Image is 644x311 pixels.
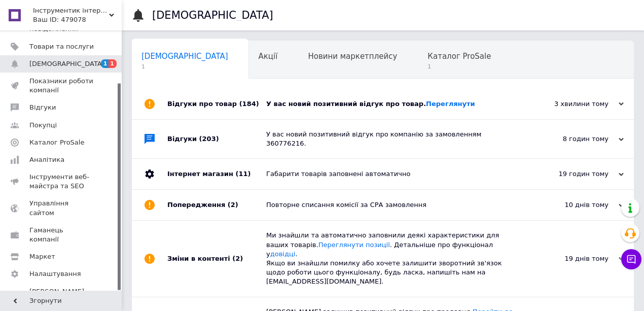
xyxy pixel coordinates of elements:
[101,59,109,68] span: 1
[427,63,491,71] span: 1
[522,200,624,210] div: 10 днів тому
[266,99,522,109] div: У вас новий позитивний відгук про товар.
[167,159,266,189] div: Інтернет магазин
[109,59,117,68] span: 1
[522,99,624,109] div: 3 хвилини тому
[235,170,251,178] span: (11)
[427,52,491,61] span: Каталог ProSale
[29,42,94,51] span: Товари та послуги
[29,77,94,95] span: Показники роботи компанії
[29,59,104,68] span: [DEMOGRAPHIC_DATA]
[29,121,57,130] span: Покупці
[141,63,228,71] span: 1
[29,103,56,112] span: Відгуки
[29,172,94,191] span: Інструменти веб-майстра та SEO
[266,169,522,179] div: Габарити товарів заповнені автоматично
[266,200,522,210] div: Повторне списання комісії за СРА замовлення
[33,6,109,15] span: Інструментик інтернет-магазин
[29,269,81,279] span: Налаштування
[29,138,84,147] span: Каталог ProSale
[167,190,266,220] div: Попередження
[29,155,64,164] span: Аналітика
[152,9,273,21] h1: [DEMOGRAPHIC_DATA]
[232,255,243,262] span: (2)
[199,135,219,143] span: (203)
[167,89,266,119] div: Відгуки про товар
[239,100,259,108] span: (184)
[33,15,122,24] div: Ваш ID: 479078
[266,231,522,286] div: Ми знайшли та автоматично заповнили деякі характеристики для ваших товарів. . Детальніше про функ...
[308,52,397,61] span: Новини маркетплейсу
[29,226,94,244] span: Гаманець компанії
[522,254,624,263] div: 19 днів тому
[522,169,624,179] div: 19 годин тому
[318,241,390,249] a: Переглянути позиції
[29,252,55,261] span: Маркет
[259,52,278,61] span: Акції
[141,52,228,61] span: [DEMOGRAPHIC_DATA]
[228,201,238,209] span: (2)
[270,250,296,258] a: довідці
[29,199,94,217] span: Управління сайтом
[426,100,475,108] a: Переглянути
[167,120,266,158] div: Відгуки
[522,134,624,144] div: 8 годин тому
[266,130,522,148] div: У вас новий позитивний відгук про компанію за замовленням 360776216.
[621,249,641,269] button: Чат з покупцем
[167,221,266,296] div: Зміни в контенті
